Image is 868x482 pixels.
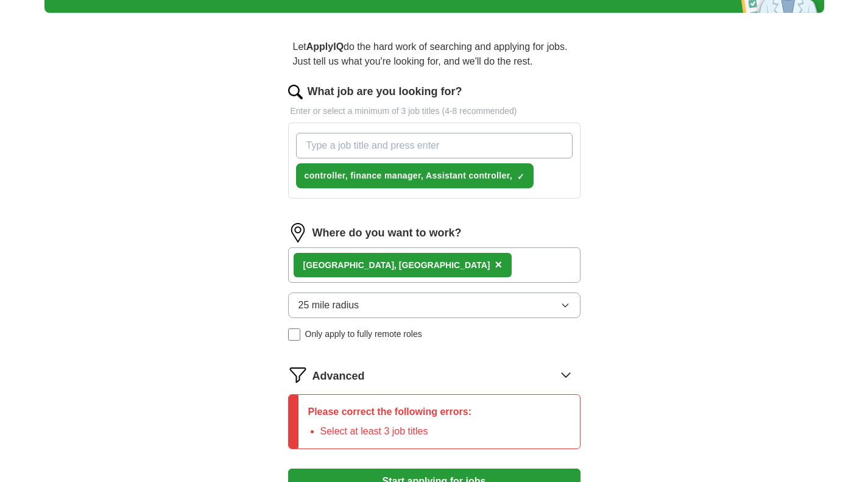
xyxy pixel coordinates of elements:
[288,292,580,318] button: 25 mile radius
[312,225,462,241] label: Where do you want to work?
[303,259,490,272] div: , [GEOGRAPHIC_DATA]
[305,169,512,182] span: controller, finance manager, Assistant controller,
[296,163,534,188] button: controller, finance manager, Assistant controller,✓
[305,328,422,341] span: Only apply to fully remote roles
[312,368,365,385] span: Advanced
[288,105,580,118] p: Enter or select a minimum of 3 job titles (4-8 recommended)
[288,35,580,74] p: Let do the hard work of searching and applying for jobs. Just tell us what you're looking for, an...
[296,133,573,158] input: Type a job title and press enter
[306,41,344,52] strong: ApplyIQ
[298,298,359,313] span: 25 mile radius
[288,365,308,385] img: filter
[320,424,472,439] li: Select at least 3 job titles
[288,85,303,99] img: search.png
[288,328,300,341] input: Only apply to fully remote roles
[517,172,524,182] span: ✓
[495,258,502,271] span: ×
[308,83,462,100] label: What job are you looking for?
[288,223,308,243] img: location.png
[308,405,472,419] p: Please correct the following errors:
[495,256,502,274] button: ×
[303,260,395,270] strong: [GEOGRAPHIC_DATA]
